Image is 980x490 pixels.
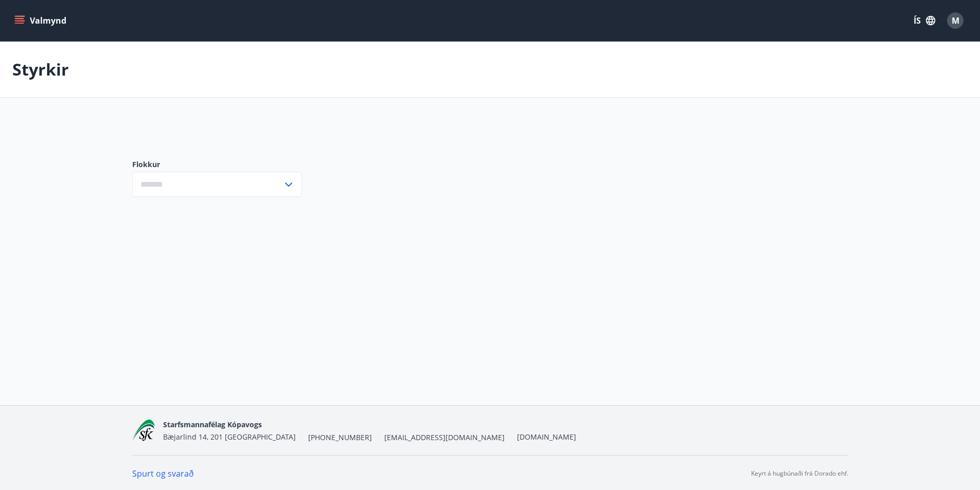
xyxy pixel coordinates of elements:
[12,58,69,81] p: Styrkir
[952,15,959,26] span: M
[132,420,155,442] img: x5MjQkxwhnYn6YREZUTEa9Q4KsBUeQdWGts9Dj4O.png
[751,469,848,478] p: Keyrt á hugbúnaði frá Dorado ehf.
[163,432,296,442] span: Bæjarlind 14, 201 [GEOGRAPHIC_DATA]
[384,432,505,443] span: [EMAIL_ADDRESS][DOMAIN_NAME]
[12,11,70,30] button: menu
[132,468,194,479] a: Spurt og svarað
[517,432,576,442] a: [DOMAIN_NAME]
[908,11,941,30] button: ÍS
[163,420,262,429] span: Starfsmannafélag Kópavogs
[308,432,372,443] span: [PHONE_NUMBER]
[943,8,968,33] button: M
[132,159,302,170] label: Flokkur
